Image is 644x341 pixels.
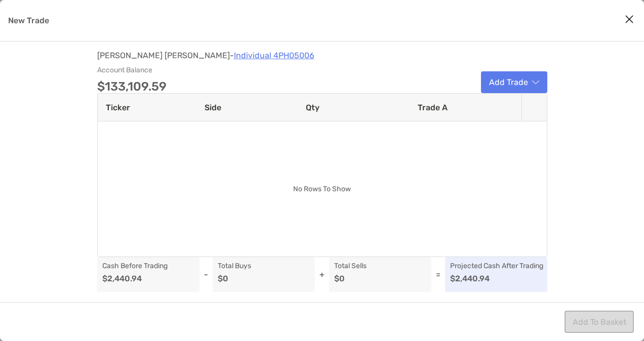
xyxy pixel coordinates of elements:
[102,272,199,285] p: $2,440.94
[450,260,547,272] p: Projected Cash After Trading
[218,260,315,272] p: Total Buys
[306,103,319,112] span: Qty
[218,272,315,285] p: $0
[481,71,547,93] button: Add Tradearrow
[334,272,431,285] p: $0
[8,14,49,27] p: New Trade
[450,272,547,285] p: $2,440.94
[234,52,314,60] a: Individual 4PH05006
[334,260,431,272] p: Total Sells
[106,103,130,112] span: Ticker
[532,80,539,85] img: arrow
[319,268,325,281] p: +
[622,12,637,27] button: Close modal
[418,103,448,112] span: Trade A
[102,260,199,272] p: Cash Before Trading
[204,268,208,281] p: -
[97,80,314,93] p: $133,109.59
[97,64,314,76] p: Account Balance
[97,52,234,60] p: [PERSON_NAME] [PERSON_NAME] -
[436,268,440,281] p: =
[205,103,221,112] span: Side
